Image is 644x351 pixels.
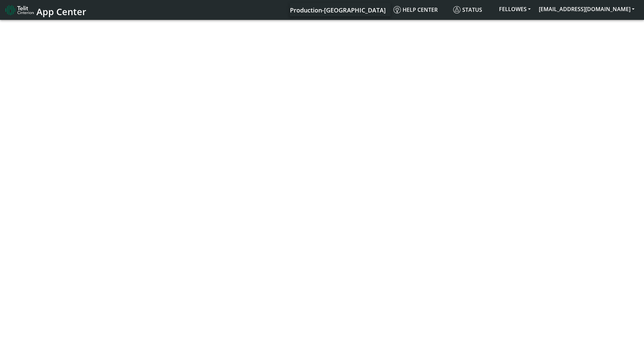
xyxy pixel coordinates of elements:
[535,3,639,15] button: [EMAIL_ADDRESS][DOMAIN_NAME]
[453,6,482,13] span: Status
[5,3,85,17] a: App Center
[393,6,401,13] img: knowledge.svg
[450,3,495,16] a: Status
[290,6,386,14] span: Production-[GEOGRAPHIC_DATA]
[495,3,535,15] button: FELLOWES
[393,6,438,13] span: Help center
[290,3,385,16] a: Your current platform instance
[391,3,450,16] a: Help center
[453,6,461,13] img: status.svg
[5,5,34,15] img: logo-telit-cinterion-gw-new.png
[36,5,86,18] span: App Center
